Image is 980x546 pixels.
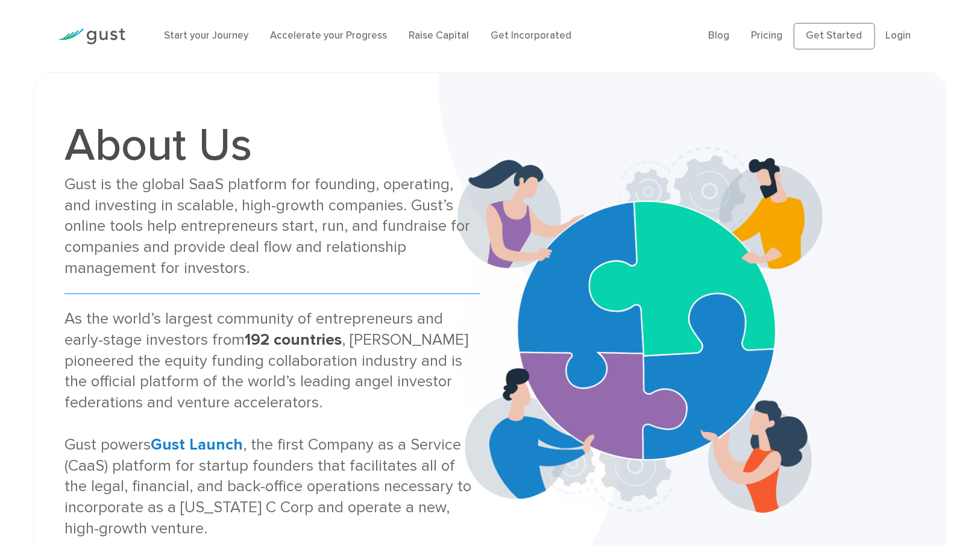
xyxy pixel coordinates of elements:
[64,174,480,279] div: Gust is the global SaaS platform for founding, operating, and investing in scalable, high-growth ...
[151,435,243,454] a: Gust Launch
[752,30,783,42] a: Pricing
[58,28,125,45] img: Gust Logo
[164,30,248,42] a: Start your Journey
[709,30,730,42] a: Blog
[64,122,480,168] h1: About Us
[491,30,571,42] a: Get Incorporated
[245,330,342,349] strong: 192 countries
[886,30,911,42] a: Login
[270,30,387,42] a: Accelerate your Progress
[794,23,875,49] a: Get Started
[409,30,469,42] a: Raise Capital
[64,309,480,539] div: As the world’s largest community of entrepreneurs and early-stage investors from , [PERSON_NAME] ...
